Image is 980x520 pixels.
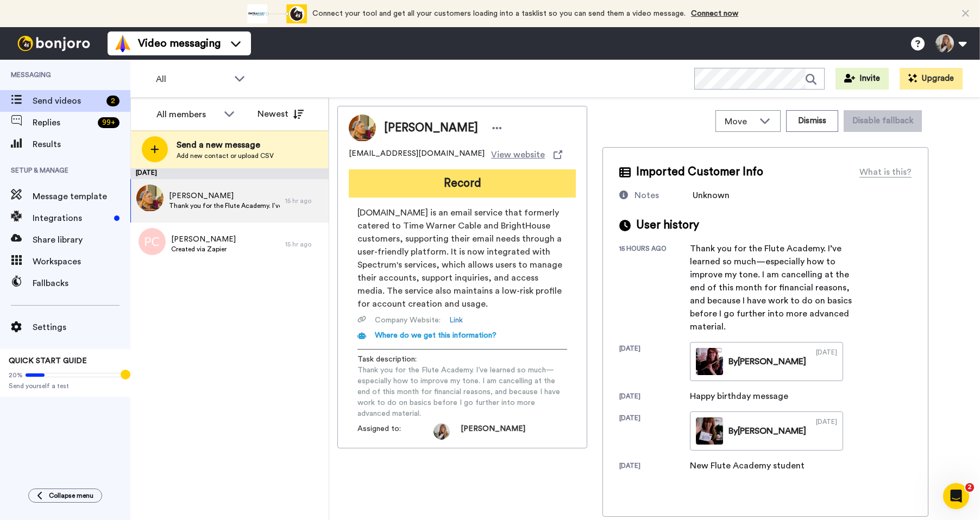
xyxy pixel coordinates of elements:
[156,108,218,121] div: All members
[434,423,450,440] img: b92c3bcc-6fde-43af-a477-fd3260b9ac74-1704150100.jpg
[859,166,912,179] div: What is this?
[725,115,754,128] span: Move
[786,110,838,132] button: Dismiss
[461,423,525,440] span: [PERSON_NAME]
[33,138,130,151] span: Results
[375,332,497,339] span: Where do we get this information?
[171,234,236,245] span: [PERSON_NAME]
[169,191,280,201] span: [PERSON_NAME]
[375,315,441,326] span: Company Website :
[98,117,120,128] div: 99 +
[349,148,485,161] span: [EMAIL_ADDRESS][DOMAIN_NAME]
[844,110,922,132] button: Disable fallback
[121,370,130,379] div: Tooltip anchor
[28,489,102,503] button: Collapse menu
[619,392,690,403] div: [DATE]
[357,365,567,419] span: Thank you for the Flute Academy. I’ve learned so much—especially how to improve my tone. I am can...
[138,36,221,51] span: Video messaging
[9,371,23,379] span: 20%
[136,185,164,212] img: ae58f87d-c393-49fc-912c-a42f77de05e5.jpg
[169,201,280,210] span: Thank you for the Flute Academy. I’ve learned so much—especially how to improve my tone. I am can...
[33,277,130,290] span: Fallbacks
[156,73,229,86] span: All
[171,245,236,253] span: Created via Zapier
[106,96,120,106] div: 2
[33,116,93,129] span: Replies
[728,424,806,437] div: By [PERSON_NAME]
[635,189,659,202] div: Notes
[357,354,434,365] span: Task description :
[943,483,969,509] iframe: Intercom live chat
[691,10,738,17] a: Connect now
[384,120,478,136] span: [PERSON_NAME]
[114,35,131,52] img: vm-color.svg
[619,344,690,381] div: [DATE]
[249,103,312,125] button: Newest
[619,244,690,333] div: 15 hours ago
[33,212,110,225] span: Integrations
[349,169,576,198] button: Record
[357,423,434,440] span: Assigned to:
[285,196,323,205] div: 15 hr ago
[696,348,723,375] img: 0159d3b5-7057-4158-ba0c-3d3ba1d1570b-thumb.jpg
[816,417,837,445] div: [DATE]
[636,164,763,180] span: Imported Customer Info
[177,138,274,151] span: Send a new message
[728,355,806,368] div: By [PERSON_NAME]
[636,217,699,233] span: User history
[491,148,545,161] span: View website
[33,94,102,107] span: Send videos
[690,342,843,381] a: By[PERSON_NAME][DATE]
[349,115,376,142] img: Image of April Kain-Breese
[690,390,788,403] div: Happy birthday message
[312,10,686,17] span: Connect your tool and get all your customers loading into a tasklist so you can send them a video...
[177,151,274,160] span: Add new contact or upload CSV
[690,459,805,472] div: New Flute Academy student
[900,68,963,90] button: Upgrade
[139,228,166,255] img: pc.png
[619,461,690,472] div: [DATE]
[33,190,130,203] span: Message template
[816,348,837,375] div: [DATE]
[965,483,974,492] span: 2
[693,191,730,200] span: Unknown
[690,411,843,451] a: By[PERSON_NAME][DATE]
[247,4,307,23] div: animation
[33,233,130,246] span: Share library
[696,417,723,445] img: 008c191e-e9f9-4110-a84a-1cb546796024-thumb.jpg
[9,382,122,390] span: Send yourself a test
[49,491,93,500] span: Collapse menu
[13,36,95,51] img: bj-logo-header-white.svg
[357,206,567,310] span: [DOMAIN_NAME] is an email service that formerly catered to Time Warner Cable and BrightHouse cust...
[33,255,130,268] span: Workspaces
[449,315,463,326] a: Link
[9,357,87,365] span: QUICK START GUIDE
[690,242,864,333] div: Thank you for the Flute Academy. I’ve learned so much—especially how to improve my tone. I am can...
[130,168,329,179] div: [DATE]
[33,321,130,334] span: Settings
[285,240,323,249] div: 15 hr ago
[619,414,690,451] div: [DATE]
[835,68,889,90] button: Invite
[491,148,562,161] a: View website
